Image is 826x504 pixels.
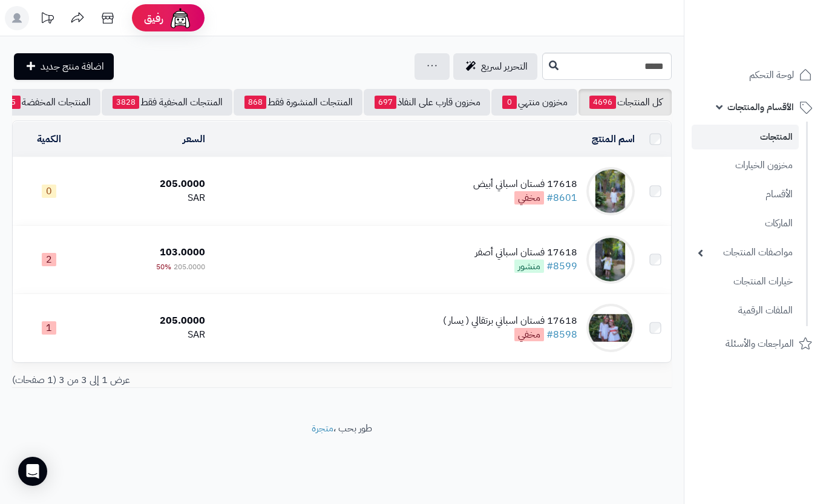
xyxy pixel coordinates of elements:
a: اسم المنتج [592,132,635,146]
a: #8599 [546,259,577,273]
span: 0 [502,96,517,109]
span: المراجعات والأسئلة [726,335,794,352]
img: 17618 فستان اسباني أبيض [586,167,635,215]
a: مواصفات المنتجات [692,240,799,266]
span: 3828 [113,96,139,109]
div: عرض 1 إلى 3 من 3 (1 صفحات) [3,373,342,387]
span: 50% [156,261,171,272]
img: 17618 فستان اسباني أصفر [586,235,635,284]
a: تحديثات المنصة [32,6,62,33]
span: الأقسام والمنتجات [727,99,794,116]
span: 2 [42,253,56,266]
div: 17618 فستان اسباني برتقالي ( يسار ) [443,314,577,328]
span: 4696 [589,96,616,109]
a: مخزون الخيارات [692,152,799,178]
a: #8601 [546,191,577,205]
span: مخفي [514,191,544,205]
span: رفيق [144,11,163,25]
a: لوحة التحكم [692,61,819,90]
div: 17618 فستان اسباني أصفر [475,246,577,260]
div: SAR [90,191,205,205]
div: Open Intercom Messenger [18,457,47,486]
a: الأقسام [692,182,799,208]
a: خيارات المنتجات [692,269,799,295]
a: المنتجات المنشورة فقط868 [234,89,362,116]
span: 868 [244,96,266,109]
a: السعر [183,132,205,146]
span: 5 [6,96,21,109]
div: 205.0000 [90,314,205,328]
a: #8598 [546,327,577,342]
span: 0 [42,185,56,198]
a: الكمية [37,132,61,146]
div: 205.0000 [90,177,205,191]
img: logo-2.png [744,19,815,45]
div: 17618 فستان اسباني أبيض [473,177,577,191]
a: كل المنتجات4696 [579,89,672,116]
span: 103.0000 [160,245,205,260]
a: الماركات [692,211,799,237]
a: المراجعات والأسئلة [692,329,819,358]
span: 1 [42,321,56,335]
span: لوحة التحكم [749,67,794,83]
img: ai-face.png [168,6,192,30]
a: متجرة [312,421,333,436]
a: الملفات الرقمية [692,298,799,324]
span: التحرير لسريع [481,59,528,74]
img: 17618 فستان اسباني برتقالي ( يسار ) [586,304,635,352]
span: اضافة منتج جديد [41,59,104,74]
span: 697 [375,96,396,109]
a: مخزون منتهي0 [491,89,577,116]
a: اضافة منتج جديد [14,53,114,80]
a: التحرير لسريع [453,53,537,80]
span: منشور [514,260,544,273]
a: مخزون قارب على النفاذ697 [364,89,490,116]
span: 205.0000 [174,261,205,272]
span: مخفي [514,328,544,341]
div: SAR [90,328,205,342]
a: المنتجات المخفية فقط3828 [102,89,232,116]
a: المنتجات [692,125,799,149]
